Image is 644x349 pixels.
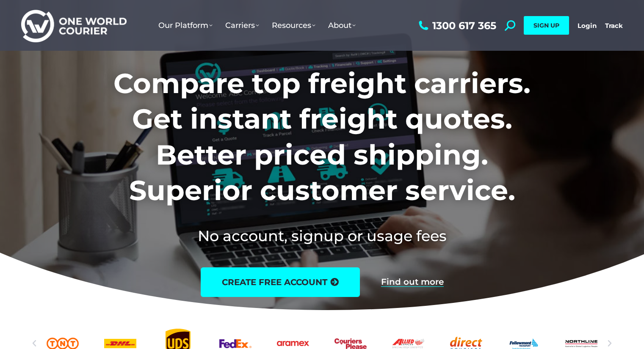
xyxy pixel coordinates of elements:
a: create free account [201,267,360,297]
span: About [328,21,356,30]
h1: Compare top freight carriers. Get instant freight quotes. Better priced shipping. Superior custom... [58,66,586,209]
h2: No account, signup or usage fees [58,225,586,246]
a: Carriers [219,12,265,38]
img: One World Courier [21,8,127,43]
a: SIGN UP [524,16,569,35]
span: Carriers [225,21,259,30]
a: Resources [265,12,322,38]
span: Our Platform [158,21,213,30]
a: Login [578,22,597,30]
span: SIGN UP [533,22,559,29]
span: Resources [272,21,315,30]
a: About [322,12,362,38]
a: 1300 617 365 [417,20,496,31]
a: Track [605,22,623,30]
a: Our Platform [152,12,219,38]
a: Find out more [381,278,444,287]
